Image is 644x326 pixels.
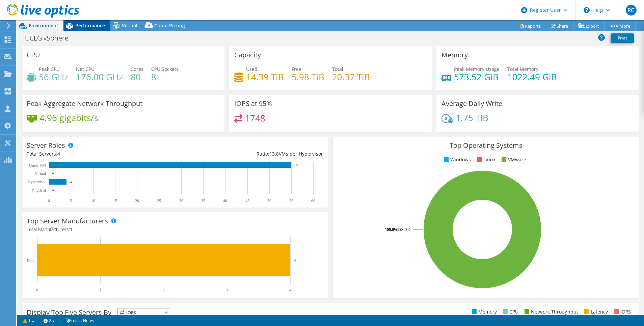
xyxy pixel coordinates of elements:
[39,66,60,72] span: Peak CPU
[122,22,137,29] span: Virtual
[70,198,72,203] text: 5
[135,198,139,203] text: 20
[294,258,296,262] text: 4
[99,288,101,292] text: 1
[332,66,343,72] span: Total
[48,198,50,203] text: 0
[32,188,46,193] text: Physical
[289,198,293,203] text: 55
[52,189,54,192] text: 0
[151,66,179,72] span: CPU Sockets
[289,288,291,292] text: 4
[27,51,40,59] h3: CPU
[338,142,634,149] h3: Top Operating Systems
[269,151,279,157] span: 13.8
[441,100,502,107] h3: Average Daily Write
[57,151,60,157] span: 4
[507,66,538,72] span: Total Memory
[18,316,39,325] a: 1
[245,198,249,203] text: 45
[70,180,72,184] text: 4
[163,288,165,292] text: 2
[39,73,68,81] h4: 56 GHz
[397,227,410,232] tspan: ESXi 7.0
[179,198,183,203] text: 30
[583,308,608,316] li: Latency
[223,198,227,203] text: 40
[246,66,258,72] span: Used
[118,308,171,317] span: IOPS
[332,73,370,81] h4: 20.37 TiB
[154,22,185,29] span: Cloud Pricing
[454,73,500,81] h4: 573.52 GiB
[267,198,271,203] text: 50
[39,114,98,121] h4: 4.96 gigabits/s
[39,316,60,325] a: 2
[29,22,58,29] span: Environment
[131,73,143,81] h4: 80
[612,308,631,316] li: IOPS
[441,51,468,59] h3: Memory
[36,288,38,292] text: 0
[52,172,54,175] text: 0
[234,100,272,107] h3: IOPS at 95%
[131,66,143,72] span: Cores
[611,33,634,43] a: Print
[27,226,323,233] h4: Total Manufacturers:
[245,114,265,122] h4: 1748
[454,66,500,72] span: Peak Memory Usage
[27,258,34,263] text: Dell
[501,308,518,316] li: CPU
[246,73,284,81] h4: 14.39 TiB
[22,34,79,42] h1: UCLG vSphere
[157,198,161,203] text: 25
[35,171,46,176] text: Virtual
[584,7,590,13] svg: \n
[27,150,175,158] div: Total Servers:
[27,142,65,149] h3: Server Roles
[76,66,95,72] span: Net CPU
[546,21,573,31] a: Share
[626,5,637,16] span: RC
[75,22,105,29] span: Performance
[70,226,73,233] span: 1
[175,150,323,158] div: Ratio: VMs per Hypervisor
[76,73,123,81] h4: 176.00 GHz
[59,316,99,325] a: Project Notes
[295,163,298,167] text: 55
[292,66,301,72] span: Free
[523,308,578,316] li: Network Throughput
[573,21,605,31] a: Export
[604,21,636,31] a: More
[507,73,557,81] h4: 1022.49 GiB
[385,227,397,232] tspan: 100.0%
[28,180,46,184] text: Hypervisor
[500,156,526,163] li: VMware
[442,156,471,163] li: Windows
[456,114,488,121] h4: 1.75 TiB
[292,73,324,81] h4: 5.98 TiB
[470,308,497,316] li: Memory
[91,198,95,203] text: 10
[29,163,46,168] text: Guest VM
[27,217,108,225] h3: Top Server Manufacturers
[226,288,228,292] text: 3
[201,198,205,203] text: 35
[151,73,179,81] h4: 8
[27,100,142,107] h3: Peak Aggregate Network Throughput
[311,198,315,203] text: 60
[475,156,495,163] li: Linux
[113,198,117,203] text: 15
[514,21,546,31] a: Reports
[234,51,261,59] h3: Capacity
